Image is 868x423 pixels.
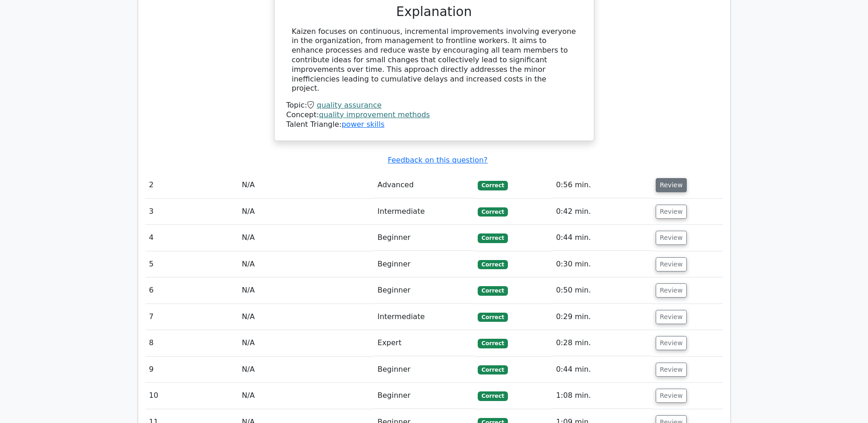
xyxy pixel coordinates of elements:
[238,251,374,277] td: N/A
[656,205,687,219] button: Review
[552,383,652,409] td: 1:08 min.
[341,120,384,129] a: power skills
[374,277,474,304] td: Beginner
[656,178,687,192] button: Review
[238,199,374,225] td: N/A
[286,101,582,110] div: Topic:
[478,391,507,401] span: Correct
[238,304,374,330] td: N/A
[238,357,374,383] td: N/A
[656,283,687,298] button: Review
[146,277,238,304] td: 6
[478,339,507,348] span: Correct
[374,383,474,409] td: Beginner
[552,172,652,198] td: 0:56 min.
[146,357,238,383] td: 9
[656,389,687,403] button: Review
[146,172,238,198] td: 2
[656,257,687,271] button: Review
[478,233,507,243] span: Correct
[552,251,652,277] td: 0:30 min.
[552,225,652,251] td: 0:44 min.
[146,304,238,330] td: 7
[374,251,474,277] td: Beginner
[552,199,652,225] td: 0:42 min.
[478,181,507,190] span: Correct
[374,225,474,251] td: Beginner
[656,310,687,324] button: Review
[656,231,687,245] button: Review
[552,330,652,356] td: 0:28 min.
[552,304,652,330] td: 0:29 min.
[552,357,652,383] td: 0:44 min.
[388,156,487,164] a: Feedback on this question?
[374,357,474,383] td: Beginner
[374,199,474,225] td: Intermediate
[319,110,430,119] a: quality improvement methods
[374,172,474,198] td: Advanced
[238,277,374,304] td: N/A
[478,313,507,322] span: Correct
[146,383,238,409] td: 10
[374,330,474,356] td: Expert
[317,101,382,109] a: quality assurance
[286,101,582,129] div: Talent Triangle:
[478,207,507,217] span: Correct
[478,365,507,374] span: Correct
[146,251,238,277] td: 5
[146,330,238,356] td: 8
[656,363,687,377] button: Review
[238,225,374,251] td: N/A
[374,304,474,330] td: Intermediate
[146,225,238,251] td: 4
[286,110,582,120] div: Concept:
[552,277,652,304] td: 0:50 min.
[146,199,238,225] td: 3
[238,330,374,356] td: N/A
[478,260,507,269] span: Correct
[292,4,577,20] h3: Explanation
[292,27,577,94] div: Kaizen focuses on continuous, incremental improvements involving everyone in the organization, fr...
[478,286,507,295] span: Correct
[238,172,374,198] td: N/A
[238,383,374,409] td: N/A
[656,336,687,350] button: Review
